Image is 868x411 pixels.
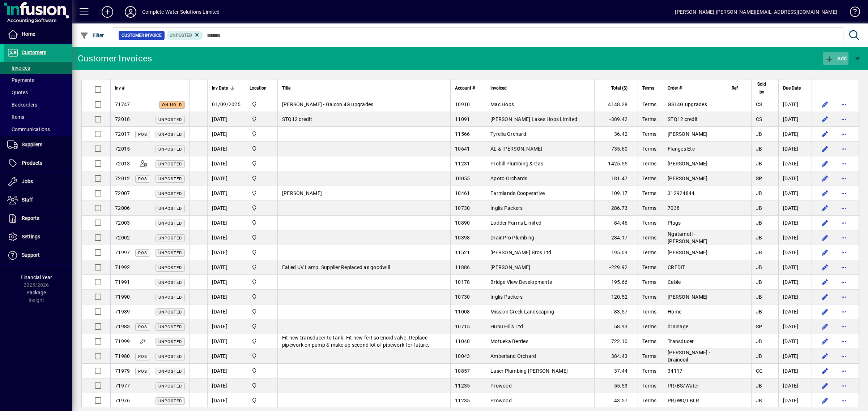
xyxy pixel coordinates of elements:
[250,278,273,286] span: Motueka
[838,291,850,303] button: More options
[819,187,831,199] button: Edit
[838,247,850,258] button: More options
[207,201,245,216] td: [DATE]
[122,32,162,39] span: Customer Invoice
[4,25,72,43] a: Home
[7,126,50,132] span: Communications
[642,324,656,329] span: Terms
[158,162,182,166] span: Unposted
[250,84,267,92] span: Location
[22,215,39,221] span: Reports
[282,190,322,196] span: [PERSON_NAME]
[642,146,656,152] span: Terms
[490,205,523,211] span: Inglis Packers
[490,294,523,300] span: Inglis Packers
[455,190,470,196] span: 10461
[158,132,182,137] span: Unposted
[838,306,850,317] button: More options
[115,131,130,137] span: 72017
[4,173,72,191] a: Jobs
[819,217,831,229] button: Edit
[115,161,130,166] span: 72013
[115,176,130,181] span: 72012
[158,251,182,255] span: Unposted
[158,206,182,211] span: Unposted
[838,217,850,229] button: More options
[207,319,245,334] td: [DATE]
[594,319,638,334] td: 58.93
[756,250,762,255] span: JB
[22,234,40,239] span: Settings
[167,31,203,40] mat-chip: Customer Invoice Status: Unposted
[819,350,831,362] button: Edit
[594,216,638,230] td: 84.46
[823,52,848,65] button: Add
[594,201,638,216] td: 286.73
[838,276,850,288] button: More options
[838,113,850,125] button: More options
[642,161,656,166] span: Terms
[455,250,470,255] span: 11521
[819,321,831,332] button: Edit
[668,250,707,255] span: [PERSON_NAME]
[158,295,182,300] span: Unposted
[732,84,738,92] span: Ref
[212,84,228,92] span: Inv Date
[594,304,638,319] td: 83.57
[455,161,470,166] span: 11231
[212,84,241,92] div: Inv Date
[115,294,130,300] span: 71990
[207,245,245,260] td: [DATE]
[756,324,762,329] span: SP
[756,279,762,285] span: JB
[250,174,273,182] span: Motueka
[732,84,747,92] div: Ref
[207,171,245,186] td: [DATE]
[668,220,681,226] span: Plugs
[756,176,762,181] span: SP
[594,290,638,304] td: 120.52
[490,324,523,329] span: Hunu Hills Ltd
[756,80,774,96] div: Sold by
[207,216,245,230] td: [DATE]
[250,323,273,330] span: Motueka
[4,123,72,135] a: Communications
[250,115,273,123] span: Motueka
[490,146,542,152] span: AL & [PERSON_NAME]
[207,334,245,349] td: [DATE]
[642,250,656,255] span: Terms
[115,190,130,196] span: 72007
[250,293,273,301] span: Motueka
[490,84,507,92] span: Invoiced
[819,202,831,214] button: Edit
[756,294,762,300] span: JB
[838,350,850,362] button: More options
[642,101,656,107] span: Terms
[756,146,762,152] span: JB
[250,84,273,92] div: Location
[778,171,812,186] td: [DATE]
[819,143,831,155] button: Edit
[207,186,245,201] td: [DATE]
[26,290,46,295] span: Package
[594,260,638,275] td: -229.92
[611,84,627,92] span: Total ($)
[22,142,42,147] span: Suppliers
[455,220,470,226] span: 10890
[838,158,850,169] button: More options
[783,84,801,92] span: Due Date
[642,264,656,270] span: Terms
[819,158,831,169] button: Edit
[668,309,681,315] span: Home
[756,205,762,211] span: JB
[490,220,541,226] span: Lodder Farms Limited
[838,143,850,155] button: More options
[778,304,812,319] td: [DATE]
[838,365,850,377] button: More options
[158,236,182,241] span: Unposted
[778,142,812,156] td: [DATE]
[668,84,682,92] span: Order #
[594,230,638,245] td: 284.17
[668,116,698,122] span: STQ12 credit
[778,230,812,245] td: [DATE]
